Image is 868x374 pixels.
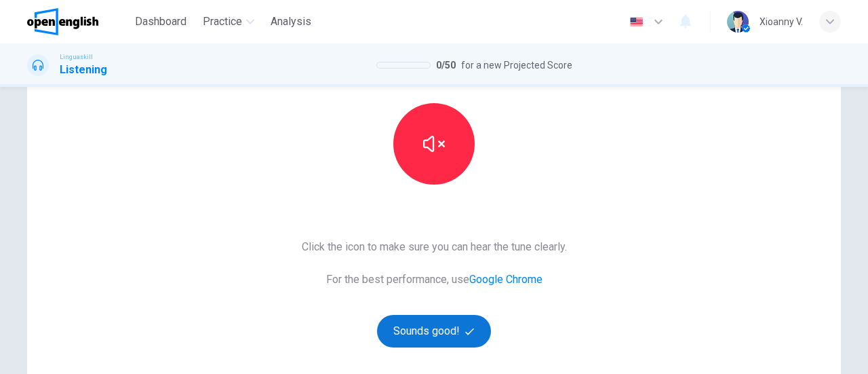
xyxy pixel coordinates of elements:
[436,57,456,73] span: 0 / 50
[197,10,260,34] button: Practice
[461,57,572,73] span: for a new Projected Score
[203,14,242,30] span: Practice
[302,239,567,255] span: Click the icon to make sure you can hear the tune clearly.
[759,14,803,30] div: Xioanny V.
[135,14,186,30] span: Dashboard
[27,8,98,35] img: OpenEnglish logo
[377,315,491,348] button: Sounds good!
[302,272,567,288] span: For the best performance, use
[271,14,311,30] span: Analysis
[60,62,107,78] h1: Listening
[27,8,130,35] a: OpenEnglish logo
[727,11,749,33] img: Profile picture
[469,273,542,286] a: Google Chrome
[130,10,192,34] button: Dashboard
[628,17,645,27] img: en
[265,10,317,34] button: Analysis
[60,52,93,62] span: Linguaskill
